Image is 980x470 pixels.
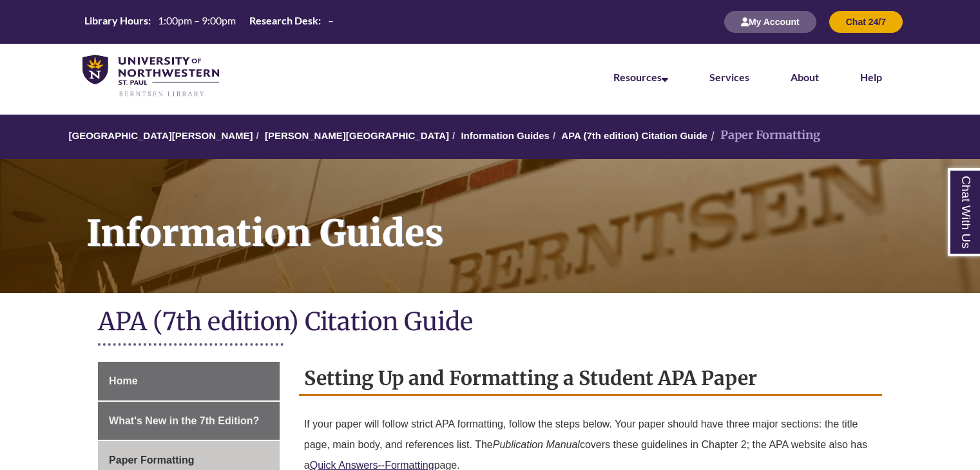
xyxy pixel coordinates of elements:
th: Library Hours: [79,14,153,28]
span: – [328,14,334,26]
span: What's New in the 7th Edition? [109,415,259,426]
button: Chat 24/7 [829,11,903,33]
a: My Account [724,16,816,27]
a: [PERSON_NAME][GEOGRAPHIC_DATA] [265,130,449,141]
span: 1:00pm – 9:00pm [158,14,236,26]
li: Paper Formatting [707,126,820,145]
h1: APA (7th edition) Citation Guide [98,306,882,340]
img: UNWSP Library Logo [82,55,219,98]
span: Paper Formatting [109,455,194,465]
a: Home [98,362,280,400]
a: What's New in the 7th Edition? [98,402,280,440]
a: [GEOGRAPHIC_DATA][PERSON_NAME] [68,130,253,141]
a: Resources [613,71,668,83]
h2: Setting Up and Formatting a Student APA Paper [299,362,882,396]
a: Help [860,71,882,83]
h1: Information Guides [72,159,980,276]
em: Publication Manual [493,439,580,450]
span: Home [109,375,137,386]
a: Chat 24/7 [829,16,903,27]
table: Hours Today [79,14,339,30]
a: Information Guides [461,130,550,141]
a: Services [709,71,749,83]
a: APA (7th edition) Citation Guide [561,130,707,141]
th: Research Desk: [244,14,323,28]
button: My Account [724,11,816,33]
a: Hours Today [79,14,339,31]
a: About [791,71,819,83]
